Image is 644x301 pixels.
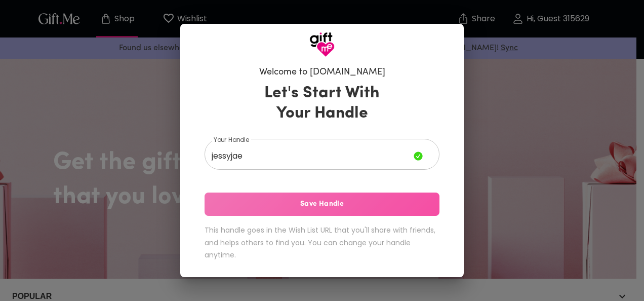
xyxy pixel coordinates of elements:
input: Your Handle [205,141,414,170]
h3: Let's Start With Your Handle [252,83,392,124]
img: GiftMe Logo [309,32,335,57]
span: Save Handle [205,199,439,210]
h6: This handle goes in the Wish List URL that you'll share with friends, and helps others to find yo... [205,224,439,261]
button: Save Handle [205,193,439,216]
h6: Welcome to [DOMAIN_NAME] [259,66,385,79]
